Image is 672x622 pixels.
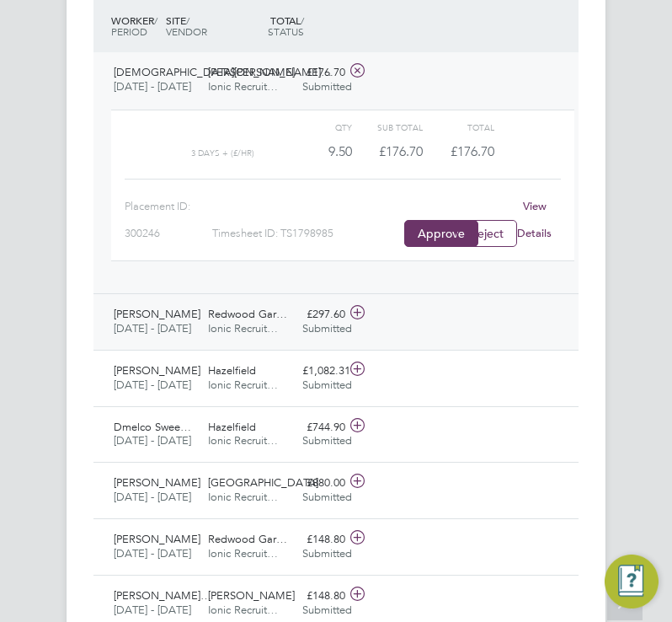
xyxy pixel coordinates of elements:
div: Placement ID: 300246 [125,193,212,247]
span: [DATE] - [DATE] [114,378,191,392]
div: £880.00 [296,469,352,512]
span: Ionic Recruit… [208,79,278,94]
span: [PERSON_NAME] [114,475,200,490]
div: Total [423,118,494,138]
span: Ionic Recruit… [208,546,278,560]
button: Reject [456,220,517,247]
div: SITE [162,7,256,46]
div: £176.70 [352,137,424,165]
div: Submitted [302,603,345,618]
a: View Details [517,199,552,240]
span: £176.70 [451,143,494,159]
div: £1,082.31 [296,357,352,399]
div: Submitted [302,434,345,448]
span: Redwood Gar… [208,307,287,321]
span: [DATE] - [DATE] [114,321,191,335]
span: [DATE] - [DATE] [114,433,191,448]
span: TOTAL [260,15,304,37]
span: [DATE] - [DATE] [114,546,191,560]
span: [DATE] - [DATE] [114,603,191,617]
span: [PERSON_NAME] [114,363,200,378]
div: Submitted [302,80,345,94]
span: [PERSON_NAME] [114,532,200,546]
div: £148.80 [296,526,352,568]
div: Submitted [302,547,345,561]
span: Ionic Recruit… [208,490,278,504]
span: Hazelfield [208,420,256,434]
span: Hazelfield [208,363,256,378]
div: 9.50 [298,137,352,165]
span: / [154,13,157,27]
div: £744.90 [296,414,352,456]
div: Sub Total [352,118,424,138]
span: [PERSON_NAME] [114,307,200,321]
div: Timesheet ID: TS1798985 [212,220,404,247]
span: [PERSON_NAME]… [114,588,211,603]
div: Submitted [302,322,345,336]
span: STATUS [268,24,304,38]
span: VENDOR [166,24,207,38]
span: [DATE] - [DATE] [114,490,191,504]
span: PERIOD [111,24,147,38]
div: QTY [298,118,352,138]
div: Submitted [302,491,345,505]
span: / [301,13,304,27]
span: Ionic Recruit… [208,603,278,617]
span: [DEMOGRAPHIC_DATA][PERSON_NAME]… [114,65,332,79]
span: Ionic Recruit… [208,321,278,335]
button: Engage Resource Center [605,555,659,609]
div: £176.70 [296,59,352,101]
span: [PERSON_NAME] [208,65,295,79]
div: £297.60 [296,301,352,343]
span: [PERSON_NAME] [208,588,295,603]
span: Ionic Recruit… [208,378,278,392]
span: / [186,13,189,27]
span: Dmelco Swee… [114,420,191,434]
span: 3 Days + (£/HR) [191,148,254,158]
div: Submitted [302,378,345,393]
div: WORKER [107,7,162,46]
span: Redwood Gar… [208,532,287,546]
button: Approve [404,220,478,247]
span: Ionic Recruit… [208,433,278,448]
span: [DATE] - [DATE] [114,79,191,94]
span: [GEOGRAPHIC_DATA] [208,475,318,490]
